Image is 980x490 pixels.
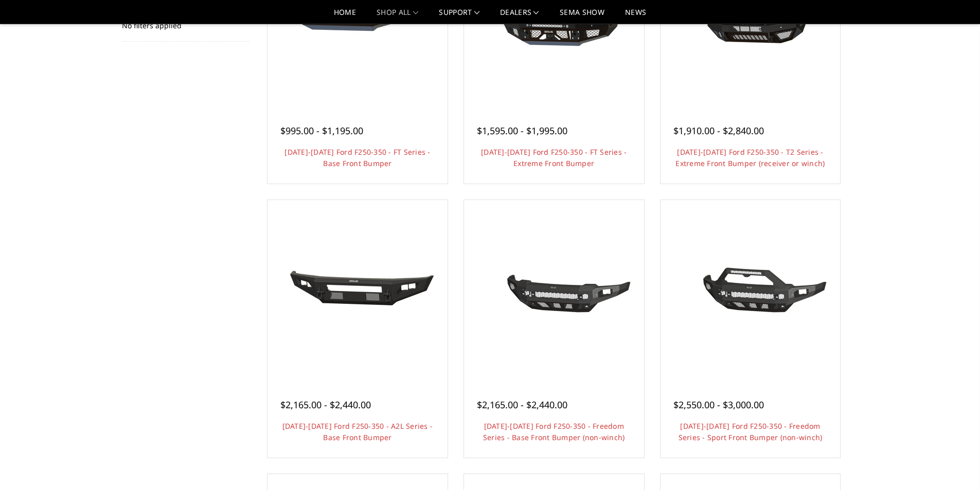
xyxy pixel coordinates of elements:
[675,147,825,168] a: [DATE]-[DATE] Ford F250-350 - T2 Series - Extreme Front Bumper (receiver or winch)
[275,252,440,328] img: 2023-2025 Ford F250-350 - A2L Series - Base Front Bumper
[560,9,604,24] a: SEMA Show
[334,9,356,24] a: Home
[477,398,567,411] span: $2,165.00 - $2,440.00
[377,9,418,24] a: shop all
[673,398,764,411] span: $2,550.00 - $3,000.00
[280,398,371,411] span: $2,165.00 - $2,440.00
[668,251,832,329] img: 2023-2025 Ford F250-350 - Freedom Series - Sport Front Bumper (non-winch)
[679,421,823,442] a: [DATE]-[DATE] Ford F250-350 - Freedom Series - Sport Front Bumper (non-winch)
[500,9,539,24] a: Dealers
[663,203,838,377] a: 2023-2025 Ford F250-350 - Freedom Series - Sport Front Bumper (non-winch) Multiple lighting options
[481,147,627,168] a: [DATE]-[DATE] Ford F250-350 - FT Series - Extreme Front Bumper
[477,124,567,137] span: $1,595.00 - $1,995.00
[439,9,479,24] a: Support
[280,124,363,137] span: $995.00 - $1,195.00
[284,147,430,168] a: [DATE]-[DATE] Ford F250-350 - FT Series - Base Front Bumper
[929,441,980,490] iframe: Chat Widget
[270,203,445,377] a: 2023-2025 Ford F250-350 - A2L Series - Base Front Bumper
[467,203,642,377] a: 2023-2025 Ford F250-350 - Freedom Series - Base Front Bumper (non-winch) 2023-2025 Ford F250-350 ...
[673,124,764,137] span: $1,910.00 - $2,840.00
[282,421,433,442] a: [DATE]-[DATE] Ford F250-350 - A2L Series - Base Front Bumper
[625,9,646,24] a: News
[483,421,625,442] a: [DATE]-[DATE] Ford F250-350 - Freedom Series - Base Front Bumper (non-winch)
